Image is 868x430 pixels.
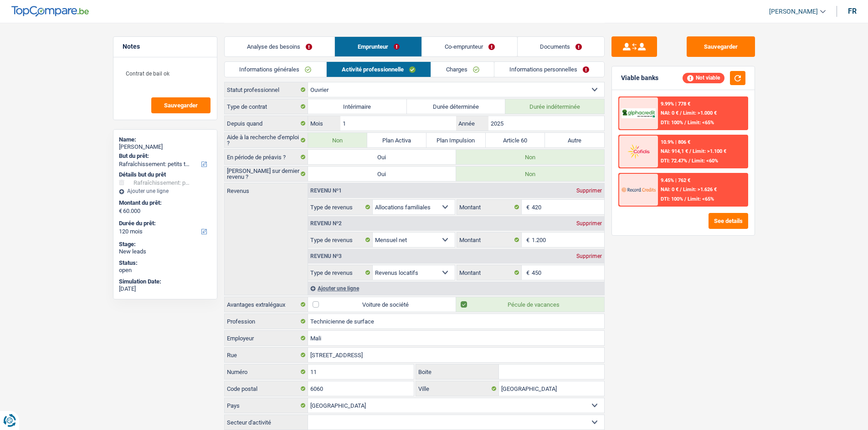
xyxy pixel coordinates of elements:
[574,221,604,226] div: Supprimer
[456,167,604,181] label: Non
[621,108,655,119] img: AlphaCredit
[679,110,681,116] span: /
[416,381,499,396] label: Ville
[522,200,532,214] span: €
[225,314,308,329] label: Profession
[119,199,210,207] label: Montant du prêt:
[679,187,681,192] span: /
[308,99,407,114] label: Intérimaire
[119,259,211,267] div: Status:
[119,188,211,194] div: Ajouter une ligne
[225,62,327,77] a: Informations générales
[119,248,211,255] div: New leads
[505,99,604,114] label: Durée indéterminée
[225,82,308,97] label: Statut professionnel
[691,158,718,164] span: Limit: <60%
[689,148,691,154] span: /
[683,187,716,192] span: Limit: >1.626 €
[119,207,122,215] span: €
[660,120,683,126] span: DTI: 100%
[225,183,308,194] label: Revenus
[488,116,604,131] input: AAAA
[308,297,456,312] label: Voiture de société
[762,4,826,19] a: [PERSON_NAME]
[660,110,678,116] span: NAI: 0 €
[119,278,211,285] div: Simulation Date:
[574,253,604,259] div: Supprimer
[688,158,690,164] span: /
[431,62,494,77] a: Charges
[225,37,334,56] a: Analyse des besoins
[848,7,857,15] div: fr
[119,241,211,248] div: Stage:
[119,285,211,293] div: [DATE]
[574,188,604,193] div: Supprimer
[308,116,340,131] label: Mois
[123,43,208,51] h5: Notes
[308,167,456,181] label: Oui
[119,267,211,274] div: open
[308,188,344,193] div: Revenu nº1
[225,297,308,312] label: Avantages extralégaux
[687,120,714,126] span: Limit: <65%
[457,233,522,247] label: Montant
[660,177,690,183] div: 9.45% | 762 €
[225,364,308,379] label: Numéro
[367,133,426,147] label: Plan Activa
[660,158,687,164] span: DTI: 72.47%
[709,213,748,229] button: See details
[660,196,683,202] span: DTI: 100%
[687,196,714,202] span: Limit: <65%
[769,8,818,15] span: [PERSON_NAME]
[340,116,456,131] input: MM
[683,110,716,116] span: Limit: >1.000 €
[225,381,308,396] label: Code postal
[308,233,373,247] label: Type de revenus
[308,221,344,226] div: Revenu nº2
[308,253,344,259] div: Revenu nº3
[416,364,499,379] label: Boite
[494,62,604,77] a: Informations personnelles
[225,167,308,181] label: [PERSON_NAME] sur dernier revenu ?
[692,148,726,154] span: Limit: >1.100 €
[684,120,686,126] span: /
[426,133,486,147] label: Plan Impulsion
[621,74,658,82] div: Viable banks
[456,150,604,164] label: Non
[225,348,308,362] label: Rue
[407,99,506,114] label: Durée déterminée
[308,282,604,295] div: Ajouter une ligne
[119,152,210,160] label: But du prêt:
[225,415,308,430] label: Secteur d'activité
[225,133,308,147] label: Aide à la recherche d'emploi ?
[119,143,211,151] div: [PERSON_NAME]
[308,265,373,280] label: Type de revenus
[119,136,211,143] div: Name:
[522,233,532,247] span: €
[660,187,678,192] span: NAI: 0 €
[457,200,522,214] label: Montant
[225,116,308,131] label: Depuis quand
[456,297,604,312] label: Pécule de vacances
[119,220,210,227] label: Durée du prêt:
[308,150,456,164] label: Oui
[660,139,690,145] div: 10.9% | 806 €
[335,37,421,56] a: Emprunteur
[687,36,755,57] button: Sauvegarder
[422,37,517,56] a: Co-emprunteur
[456,116,488,131] label: Année
[621,181,655,198] img: Record Credits
[660,148,688,154] span: NAI: 914,1 €
[308,200,373,214] label: Type de revenus
[545,133,604,147] label: Autre
[164,102,198,108] span: Sauvegarder
[11,6,89,17] img: TopCompare Logo
[621,143,655,160] img: Cofidis
[151,97,211,113] button: Sauvegarder
[225,150,308,164] label: En période de préavis ?
[660,101,690,107] div: 9.99% | 778 €
[457,265,522,280] label: Montant
[119,171,211,178] div: Détails but du prêt
[308,133,367,147] label: Non
[684,196,686,202] span: /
